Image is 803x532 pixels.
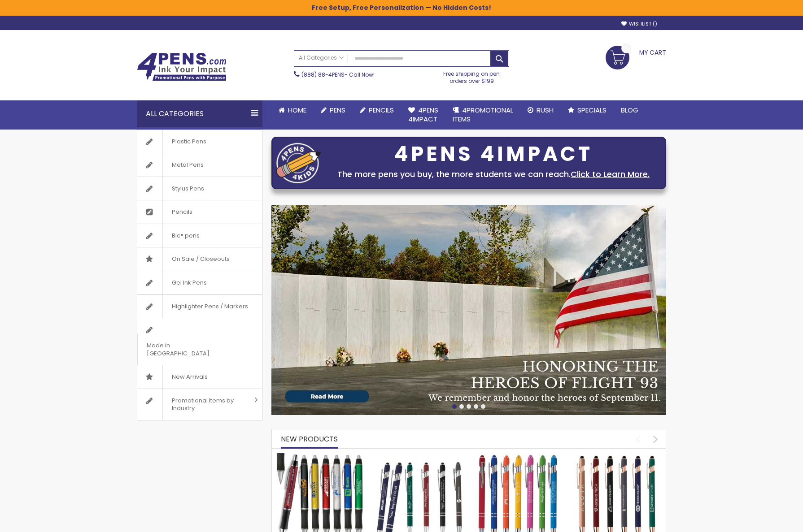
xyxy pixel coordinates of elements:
span: Specials [577,105,607,115]
a: Wishlist [621,21,657,27]
div: next [648,431,663,447]
span: Pencils [162,200,201,224]
span: Gel Ink Pens [162,271,216,294]
a: New Arrivals [137,365,262,389]
span: Pens [330,105,345,115]
a: Ellipse Softy Brights with Stylus Pen - Laser [473,453,563,460]
a: All Categories [294,51,348,65]
div: prev [630,431,646,447]
span: Bic® pens [162,224,209,247]
img: four_pen_logo.png [276,143,321,183]
a: Specials [561,100,614,120]
span: New Arrivals [162,365,217,389]
a: Pencils [137,200,262,224]
a: Stylus Pens [137,177,262,200]
img: /blog/post/patriot-day-reflection.html [271,205,666,415]
a: Blog [614,100,646,120]
a: Pencils [353,100,401,120]
a: Ellipse Softy Rose Gold Classic with Stylus Pen - Silver Laser [572,453,662,460]
span: - Call Now! [301,71,375,78]
span: Made in [GEOGRAPHIC_DATA] [137,334,240,365]
a: Made in [GEOGRAPHIC_DATA] [137,318,262,365]
a: Pens [314,100,353,120]
span: Blog [621,105,638,115]
a: 4Pens4impact [401,100,445,130]
span: Highlighter Pens / Markers [162,295,257,318]
span: 4Pens 4impact [408,105,438,124]
a: Custom Soft Touch Metal Pen - Stylus Top [375,453,465,460]
span: Rush [537,105,554,115]
a: Plastic Pens [137,130,262,153]
span: Promotional Items by Industry [162,389,251,420]
span: Pencils [369,105,394,115]
a: 4PROMOTIONALITEMS [445,100,520,130]
a: (888) 88-4PENS [301,71,345,78]
span: Home [288,105,306,115]
a: The Barton Custom Pens Special Offer [276,453,366,460]
span: Stylus Pens [162,177,213,200]
div: Free shipping on pen orders over $199 [434,67,510,85]
div: 4PENS 4IMPACT [326,145,661,164]
img: 4Pens Custom Pens and Promotional Products [137,52,227,81]
span: Plastic Pens [162,130,215,153]
a: Highlighter Pens / Markers [137,295,262,318]
span: All Categories [299,54,344,61]
a: Rush [520,100,561,120]
span: New Products [281,434,338,444]
div: All Categories [137,100,262,127]
a: Click to Learn More. [571,169,650,180]
span: On Sale / Closeouts [162,247,239,271]
span: Metal Pens [162,153,213,177]
a: Metal Pens [137,153,262,177]
a: Bic® pens [137,224,262,247]
a: On Sale / Closeouts [137,247,262,271]
a: Promotional Items by Industry [137,389,262,420]
div: The more pens you buy, the more students we can reach. [326,168,661,181]
a: Home [271,100,314,120]
a: Gel Ink Pens [137,271,262,294]
span: 4PROMOTIONAL ITEMS [453,105,513,124]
